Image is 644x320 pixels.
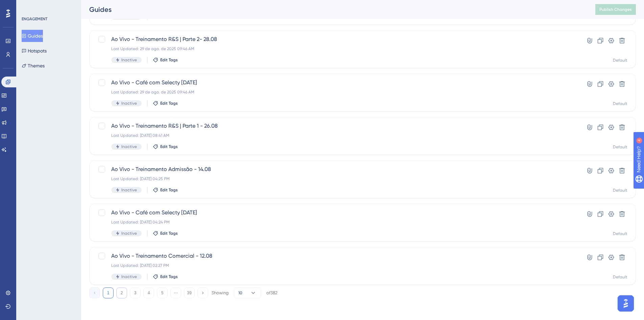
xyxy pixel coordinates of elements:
span: Ao Vivo - Café com Selecty [DATE] [111,79,560,87]
div: Last Updated: 29 de ago. de 2025 09:46 AM [111,46,560,51]
div: Default [613,144,627,150]
button: 5 [157,287,168,298]
div: ENGAGEMENT [22,16,47,22]
button: Themes [22,60,45,72]
div: Showing [212,290,229,296]
button: 3 [130,287,141,298]
div: of 382 [266,290,278,296]
div: Guides [89,5,578,14]
span: Inactive [121,144,137,149]
button: 10 [234,287,261,298]
button: Hotspots [22,45,47,57]
span: Need Help? [16,2,42,10]
button: 39 [184,287,195,298]
span: Inactive [121,274,137,279]
button: Edit Tags [153,101,178,106]
button: Edit Tags [153,231,178,236]
button: Publish Changes [595,4,636,15]
div: Last Updated: [DATE] 04:24 PM [111,219,560,225]
span: Edit Tags [160,187,178,193]
button: Edit Tags [153,274,178,279]
span: Inactive [121,57,137,63]
span: 10 [238,290,242,296]
button: ⋯ [170,287,181,298]
span: Edit Tags [160,144,178,149]
div: Last Updated: 29 de ago. de 2025 09:46 AM [111,89,560,95]
span: Inactive [121,101,137,106]
span: Edit Tags [160,101,178,106]
button: 4 [143,287,154,298]
button: Guides [22,30,43,42]
button: 1 [103,287,114,298]
div: 4 [47,3,49,9]
div: Default [613,58,627,63]
span: Ao Vivo - Treinamento R&S | Parte 2- 28.08 [111,35,560,43]
span: Inactive [121,187,137,193]
div: Default [613,188,627,193]
span: Ao Vivo - Café com Selecty [DATE] [111,209,560,217]
span: Edit Tags [160,274,178,279]
div: Default [613,274,627,280]
button: Edit Tags [153,187,178,193]
div: Last Updated: [DATE] 04:25 PM [111,176,560,182]
button: 2 [116,287,127,298]
span: Ao Vivo - Treinamento Admissão - 14.08 [111,165,560,173]
div: Last Updated: [DATE] 08:41 AM [111,133,560,138]
span: Edit Tags [160,57,178,63]
iframe: UserGuiding AI Assistant Launcher [616,293,636,314]
span: Ao Vivo - Treinamento R&S | Parte 1 - 26.08 [111,122,560,130]
span: Publish Changes [599,7,632,12]
span: Ao Vivo - Treinamento Comercial - 12.08 [111,252,560,260]
div: Default [613,101,627,106]
span: Edit Tags [160,231,178,236]
button: Edit Tags [153,57,178,63]
button: Edit Tags [153,144,178,149]
span: Inactive [121,231,137,236]
div: Last Updated: [DATE] 02:27 PM [111,263,560,268]
div: Default [613,231,627,236]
